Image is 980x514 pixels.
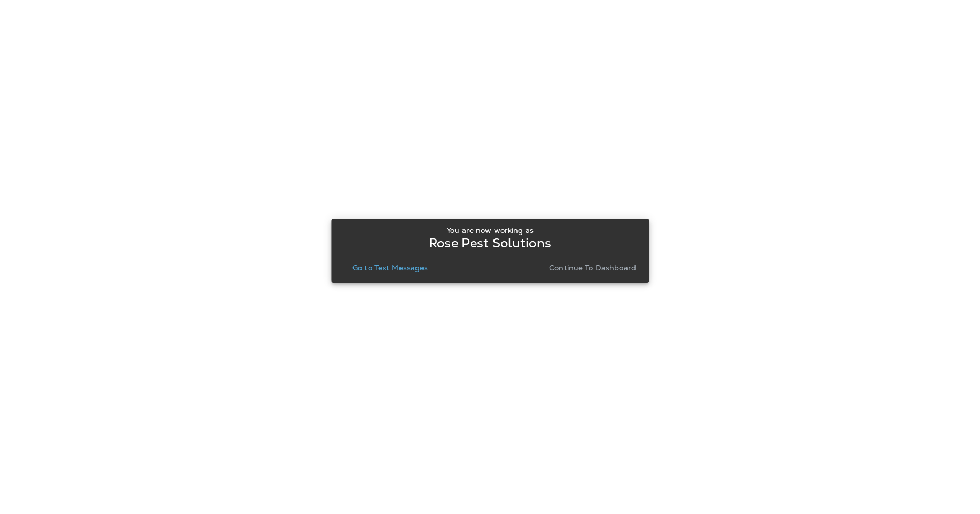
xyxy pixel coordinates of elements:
button: Go to Text Messages [348,260,433,275]
p: Rose Pest Solutions [429,239,551,247]
p: Continue to Dashboard [549,263,636,272]
p: You are now working as [446,226,534,235]
p: Go to Text Messages [352,263,428,272]
button: Continue to Dashboard [545,260,640,275]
